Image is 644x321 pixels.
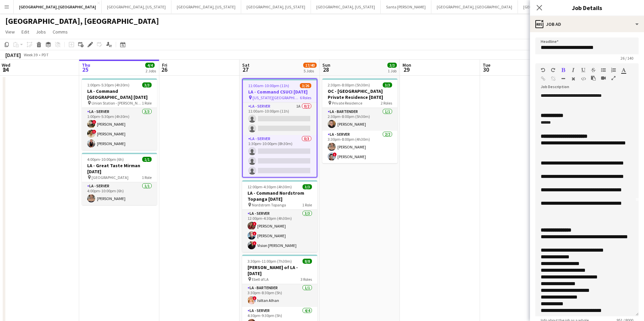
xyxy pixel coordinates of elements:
span: 17/40 [303,63,317,68]
button: Text Color [621,67,626,73]
button: Redo [551,67,555,73]
app-card-role: LA - Server1A0/211:00am-10:00pm (11h) [243,103,317,135]
span: Private Residence [332,101,362,106]
span: 2 Roles [381,101,392,106]
span: 3/3 [142,82,152,87]
span: Edit [21,29,29,35]
span: Nordstrom Topanga [252,202,286,207]
span: 24 [1,66,10,73]
span: Mon [402,62,411,68]
app-card-role: LA - Server3/31:00pm-5:30pm (4h30m)![PERSON_NAME]![PERSON_NAME][PERSON_NAME] [82,108,157,150]
a: Edit [19,27,32,36]
span: ! [253,241,257,245]
button: [GEOGRAPHIC_DATA], [GEOGRAPHIC_DATA] [431,0,518,13]
h3: LA - Command [GEOGRAPHIC_DATA] [DATE] [82,88,157,100]
button: Underline [581,67,586,73]
button: HTML Code [581,76,586,81]
span: ! [92,120,96,124]
span: 6 Roles [300,95,311,100]
div: 1 Job [388,68,396,73]
span: 3:30pm-11:00pm (7h30m) [248,259,292,264]
span: ! [253,232,257,236]
button: [GEOGRAPHIC_DATA], [US_STATE] [311,0,381,13]
span: ! [253,222,257,226]
span: 3/3 [303,184,312,189]
span: 26 [161,66,167,73]
app-card-role: LA - Bartender1/13:30pm-8:30pm (5h)!Isiltan Alhan [242,284,317,307]
app-card-role: LA - Server2/23:30pm-8:00pm (4h30m)[PERSON_NAME]![PERSON_NAME] [322,131,397,163]
span: Thu [82,62,90,68]
span: 3/3 [383,82,392,87]
span: 26 / 140 [615,56,639,61]
div: [DATE] [5,52,21,58]
span: 1 Role [302,202,312,207]
span: Week 39 [22,52,39,57]
button: Bold [561,67,566,73]
app-job-card: 12:00pm-4:30pm (4h30m)3/3LA - Command Nordstrom Topanga [DATE] Nordstrom Topanga1 RoleLA - Server... [242,180,317,252]
span: 4:00pm-10:00pm (6h) [87,157,124,162]
app-job-card: 4:00pm-10:00pm (6h)1/1LA - Great Taste Mirman [DATE] [GEOGRAPHIC_DATA]1 RoleLA - Server1/14:00pm-... [82,153,157,205]
span: 2:30pm-8:00pm (5h30m) [328,82,370,87]
span: Wed [2,62,10,68]
button: [GEOGRAPHIC_DATA], [US_STATE] [102,0,171,13]
app-card-role: LA - Server3/312:00pm-4:30pm (4h30m)![PERSON_NAME]![PERSON_NAME]!Vision [PERSON_NAME] [242,210,317,252]
span: ! [92,130,96,134]
a: Comms [50,27,70,36]
button: Unordered List [601,67,606,73]
span: Sat [242,62,250,68]
app-job-card: 11:00am-10:00pm (11h)3/26LA - Command CSUCI [DATE] [US_STATE][GEOGRAPHIC_DATA]6 RolesLA - Server1... [242,78,317,178]
div: 5 Jobs [304,68,316,73]
button: [GEOGRAPHIC_DATA], [GEOGRAPHIC_DATA] [14,0,102,13]
span: ! [253,296,257,300]
app-card-role: LA - Server0/31:30pm-10:00pm (8h30m) [243,135,317,177]
button: [GEOGRAPHIC_DATA], [US_STATE] [518,0,588,13]
span: 1/1 [142,157,152,162]
app-job-card: 1:00pm-5:30pm (4h30m)3/3LA - Command [GEOGRAPHIC_DATA] [DATE] Union Station - [PERSON_NAME]1 Role... [82,78,157,150]
h3: [PERSON_NAME] of LA - [DATE] [242,264,317,276]
span: Ebell of LA [252,277,269,282]
span: [US_STATE][GEOGRAPHIC_DATA] [253,95,300,100]
h3: LA - Command Nordstrom Topanga [DATE] [242,190,317,202]
a: Jobs [33,27,49,36]
button: Insert video [601,75,606,81]
span: Sun [322,62,330,68]
h3: Job Details [530,3,644,12]
app-card-role: LA - Bartender1/12:30pm-8:00pm (5h30m)[PERSON_NAME] [322,108,397,131]
div: 2 Jobs [146,68,156,73]
span: Fri [162,62,167,68]
button: Horizontal Line [561,76,566,81]
button: [GEOGRAPHIC_DATA], [US_STATE] [171,0,241,13]
button: Ordered List [611,67,616,73]
span: 11:00am-10:00pm (11h) [248,83,289,88]
span: 12:00pm-4:30pm (4h30m) [248,184,292,189]
span: 8/8 [303,259,312,264]
span: 3/26 [300,83,311,88]
span: Union Station - [PERSON_NAME] [92,101,142,106]
span: 29 [401,66,411,73]
app-job-card: 2:30pm-8:00pm (5h30m)3/3OC - [GEOGRAPHIC_DATA] Private Residence [DATE] Private Residence2 RolesL... [322,78,397,163]
button: Strikethrough [591,67,596,73]
button: [GEOGRAPHIC_DATA], [US_STATE] [241,0,311,13]
span: Tue [483,62,490,68]
span: 25 [81,66,90,73]
h3: LA - Great Taste Mirman [DATE] [82,163,157,175]
button: Clear Formatting [571,76,576,81]
span: Comms [53,29,68,35]
button: Undo [541,67,545,73]
span: 27 [241,66,250,73]
span: View [5,29,15,35]
button: Santa [PERSON_NAME] [381,0,431,13]
app-card-role: LA - Server1/14:00pm-10:00pm (6h)[PERSON_NAME] [82,182,157,205]
button: Fullscreen [611,75,616,81]
div: Job Ad [530,16,644,32]
h3: LA - Command CSUCI [DATE] [243,89,317,95]
span: 30 [482,66,490,73]
span: 28 [321,66,330,73]
h1: [GEOGRAPHIC_DATA], [GEOGRAPHIC_DATA] [5,16,159,26]
button: Paste as plain text [591,75,596,81]
span: 3 Roles [301,277,312,282]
